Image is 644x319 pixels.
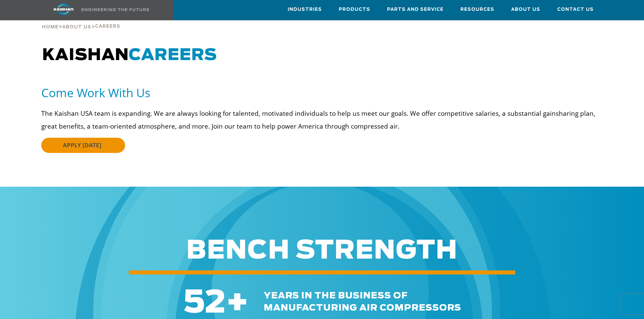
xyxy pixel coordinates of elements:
span: About Us [511,6,540,14]
p: The Kaishan USA team is expanding. We are always looking for talented, motivated individuals to h... [41,107,609,133]
span: About Us [62,25,91,29]
a: About Us [511,0,540,19]
h5: Come Work With Us [41,85,609,100]
span: Parts and Service [387,6,444,14]
span: + [226,288,249,319]
a: Products [339,0,370,19]
a: APPLY [DATE] [41,138,125,153]
img: Engineering the future [81,8,149,11]
a: About Us [62,24,91,30]
span: KAISHAN [42,47,217,63]
a: Contact Us [557,0,594,19]
a: Home [42,24,58,30]
span: Home [42,25,58,29]
span: APPLY [DATE] [63,141,101,149]
span: 52 [183,288,226,319]
a: Parts and Service [387,0,444,19]
span: Careers [95,24,120,29]
span: Industries [288,6,322,14]
span: Products [339,6,370,14]
img: kaishan logo [38,3,89,15]
a: Industries [288,0,322,19]
span: Contact Us [557,6,594,14]
span: years in the business of manufacturing air compressors [264,291,461,312]
a: Resources [460,0,494,19]
span: Resources [460,6,494,14]
span: CAREERS [129,47,217,63]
